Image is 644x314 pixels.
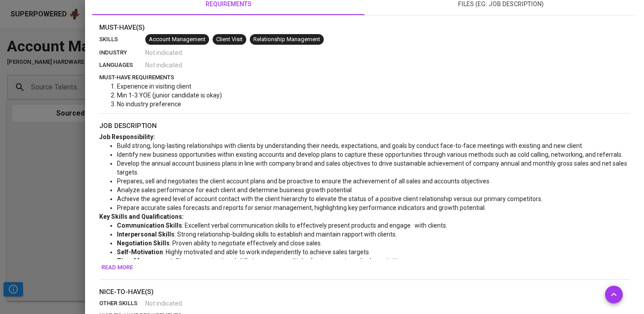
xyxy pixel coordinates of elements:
span: Not indicated . [145,48,183,57]
span: Interpersonal Skills [117,231,175,238]
p: skills [99,35,145,44]
span: Achieve the agreed level of account contact with the client hierarchy to elevate the status of a ... [117,195,543,202]
span: Account Management [145,35,209,44]
span: : Strong relationship-building skills to establish and maintain rapport with clients. [175,231,397,238]
span: Key Skills and Qualifications: [99,213,184,220]
span: Identify new business opportunities within existing accounts and develop plans to capture these o... [117,151,623,158]
span: Read more [101,263,133,273]
span: : Strong organizational skills to manage multiple client accounts and sales activities. [173,257,405,264]
p: Must-Have(s) [99,23,630,33]
span: Analyze sales performance for each client and determine business growth potential [117,186,352,194]
span: Build strong, long-lasting relationships with clients by understanding their needs, expectations,... [117,142,583,149]
span: Job Responsibility: [99,133,155,140]
p: must-have requirements [99,73,630,82]
span: Develop the annual account business plans in line with company brand and sales objectives to driv... [117,160,628,176]
span: Prepare accurate sales forecasts and reports for senior management, highlighting key performance ... [117,204,486,211]
span: : Proven ability to negotiate effectively and close sales. [170,240,322,247]
span: Experience in visiting client [117,83,191,90]
p: job description [99,121,630,131]
p: industry [99,48,145,57]
span: Not indicated . [145,299,183,308]
span: Client Visit [213,35,246,44]
span: Self-Motivation [117,248,163,256]
span: Not indicated . [145,61,183,70]
span: : Highly motivated and able to work independently to achieve sales targets. [163,248,370,256]
span: : Excellent verbal communication skills to effectively present products and engage with clients. [182,222,447,229]
span: Time Management [117,257,173,264]
button: Read more [99,261,135,275]
p: languages [99,61,145,70]
p: nice-to-have(s) [99,287,630,297]
span: Prepares, sell and negotiates the client account plans and be proactive to ensure the achievement... [117,178,489,185]
span: No industry preference [117,101,181,108]
span: Negotiation Skills [117,240,170,247]
span: Min 1-3 YOE (junior candidate is okay) [117,92,222,99]
span: Relationship Management [250,35,324,44]
span: Communication Skills [117,222,182,229]
p: other skills [99,299,145,308]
